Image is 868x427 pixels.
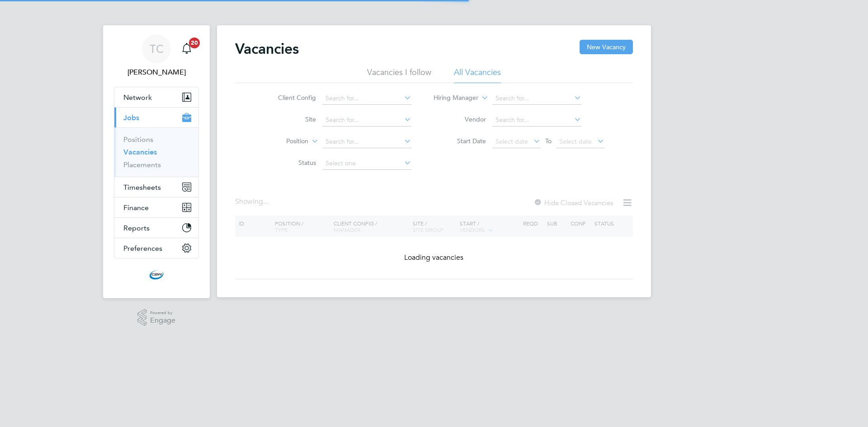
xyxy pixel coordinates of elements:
span: Preferences [123,244,162,253]
div: Showing [235,197,270,206]
span: Jobs [123,113,139,122]
span: Powered by [150,309,175,317]
button: Jobs [114,108,198,127]
label: Client Config [264,94,316,102]
span: Select date [495,137,528,145]
button: Timesheets [114,177,198,197]
label: Hide Closed Vacancies [533,198,613,207]
a: 20 [178,34,196,63]
input: Search for... [322,92,411,105]
button: Network [114,87,198,107]
a: Positions [123,135,153,144]
span: Network [123,93,152,102]
input: Search for... [492,92,581,105]
span: 20 [189,38,200,48]
h2: Vacancies [235,40,299,58]
nav: Main navigation [103,25,210,298]
button: Finance [114,197,198,217]
span: Reports [123,224,150,232]
img: cbwstaffingsolutions-logo-retina.png [149,267,164,282]
label: Hiring Manager [426,94,478,103]
li: All Vacancies [454,67,501,83]
button: Reports [114,218,198,238]
span: Finance [123,203,149,212]
label: Vendor [434,115,486,123]
span: To [542,135,554,147]
input: Select one [322,157,411,170]
a: TC[PERSON_NAME] [114,34,199,78]
button: Preferences [114,238,198,258]
button: New Vacancy [580,40,633,54]
span: Tom Cheek [114,67,199,78]
input: Search for... [322,114,411,127]
label: Position [256,137,308,146]
div: Jobs [114,127,198,177]
a: Powered byEngage [137,309,176,326]
a: Go to home page [114,267,199,282]
a: Vacancies [123,148,157,156]
span: Engage [150,317,175,324]
label: Start Date [434,137,486,145]
label: Status [264,159,316,167]
span: Select date [559,137,592,145]
input: Search for... [492,114,581,127]
a: Placements [123,160,161,169]
label: Site [264,115,316,123]
li: Vacancies I follow [367,67,431,83]
span: Timesheets [123,183,161,192]
span: ... [263,197,269,206]
span: TC [150,43,164,55]
input: Search for... [322,136,411,148]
